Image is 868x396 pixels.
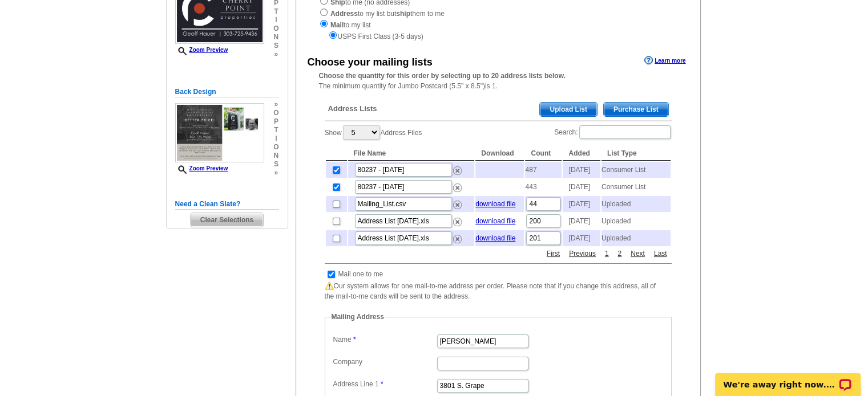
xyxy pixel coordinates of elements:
[602,248,612,259] a: 1
[563,179,600,195] td: [DATE]
[453,201,462,209] img: delete.png
[273,16,278,25] span: i
[601,146,671,161] th: List Type
[475,234,515,242] a: download file
[348,146,475,161] th: File Name
[273,7,278,16] span: t
[273,160,278,169] span: s
[328,104,377,114] span: Address Lists
[273,134,278,143] span: i
[325,124,422,141] label: Show Address Files
[453,218,462,226] img: delete.png
[175,47,228,53] a: Zoom Preview
[330,312,385,322] legend: Mailing Address
[273,152,278,160] span: n
[273,143,278,152] span: o
[296,71,700,91] div: The minimum quantity for Jumbo Postcard (5.5" x 8.5")is 1.
[601,230,671,246] td: Uploaded
[330,10,358,18] strong: Address
[566,248,599,259] a: Previous
[175,103,264,162] img: small-thumb.jpg
[708,360,868,396] iframe: LiveChat chat widget
[475,200,515,208] a: download file
[330,21,344,29] strong: Mail
[175,165,228,172] a: Zoom Preview
[308,55,433,70] div: Choose your mailing lists
[540,103,596,116] span: Upload List
[343,125,380,140] select: ShowAddress Files
[601,213,671,229] td: Uploaded
[453,164,462,172] a: Remove this list
[453,235,462,243] img: delete.png
[175,87,279,97] h5: Back Design
[453,215,462,223] a: Remove this list
[453,183,462,192] img: delete.png
[396,10,410,18] strong: ship
[563,146,600,161] th: Added
[601,179,671,195] td: Consumer List
[563,162,600,178] td: [DATE]
[453,198,462,206] a: Remove this list
[273,109,278,117] span: o
[338,268,384,280] td: Mail one to me
[601,196,671,212] td: Uploaded
[175,199,279,210] h5: Need a Clean Slate?
[604,103,668,116] span: Purchase List
[651,248,670,259] a: Last
[554,124,671,140] label: Search:
[333,357,436,367] label: Company
[325,281,334,291] img: warning.png
[453,166,462,175] img: delete.png
[475,146,524,161] th: Download
[525,179,562,195] td: 443
[273,50,278,59] span: »
[615,248,624,259] a: 2
[563,230,600,246] td: [DATE]
[333,334,436,345] label: Name
[273,25,278,33] span: o
[273,169,278,177] span: »
[319,72,566,80] strong: Choose the quantity for this order by selecting up to 20 address lists below.
[579,125,671,139] input: Search:
[273,117,278,126] span: p
[191,213,263,227] span: Clear Selections
[333,379,436,389] label: Address Line 1
[453,181,462,189] a: Remove this list
[525,146,562,161] th: Count
[601,162,671,178] td: Consumer List
[475,217,515,225] a: download file
[273,100,278,109] span: »
[628,248,648,259] a: Next
[273,126,278,134] span: t
[563,196,600,212] td: [DATE]
[453,232,462,240] a: Remove this list
[273,33,278,42] span: n
[525,162,562,178] td: 487
[273,42,278,50] span: s
[319,30,677,42] div: USPS First Class (3-5 days)
[563,213,600,229] td: [DATE]
[544,248,563,259] a: First
[644,56,685,65] a: Learn more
